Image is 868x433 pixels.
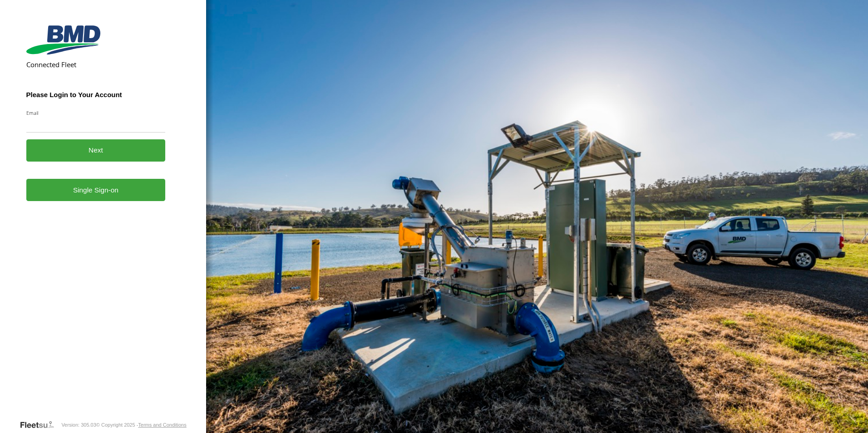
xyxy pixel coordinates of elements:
img: BMD [26,25,100,54]
div: © Copyright 2025 - [96,422,187,428]
div: Version: 305.03 [61,422,96,428]
button: Next [26,139,166,162]
label: Email [26,109,166,116]
h2: Connected Fleet [26,60,166,69]
a: Terms and Conditions [138,422,186,428]
h3: Please Login to Your Account [26,91,166,98]
a: Single Sign-on [26,179,166,201]
a: Visit our Website [20,420,61,429]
